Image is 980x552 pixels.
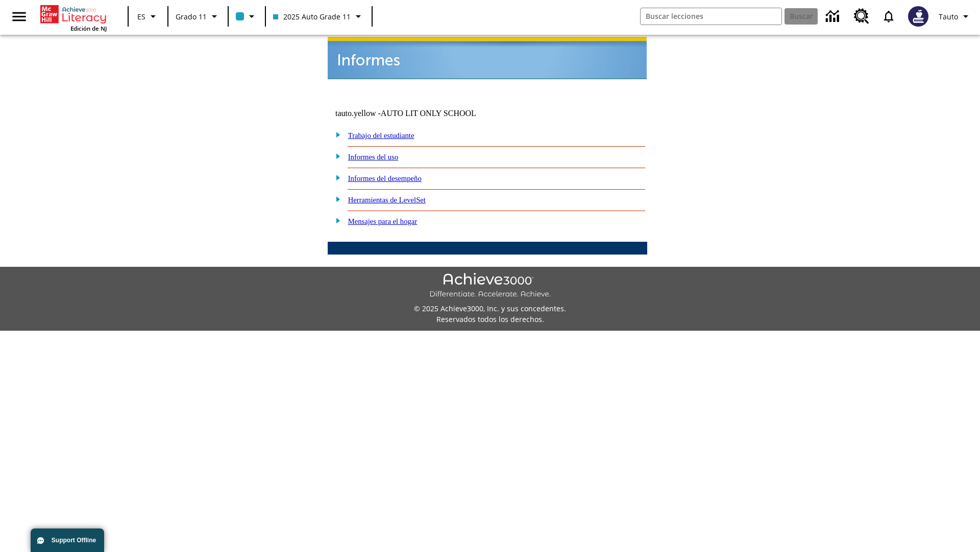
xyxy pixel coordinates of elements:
button: Escoja un nuevo avatar [902,3,935,30]
a: Notificaciones [875,3,902,30]
button: Clase: 2025 Auto Grade 11, Selecciona una clase [269,7,369,26]
button: Lenguaje: ES, Selecciona un idioma [132,7,164,26]
img: header [328,37,647,79]
a: Mensajes para el hogar [348,217,418,225]
span: 2025 Auto Grade 11 [273,11,351,22]
a: Informes del uso [348,153,399,161]
img: Avatar [908,6,928,27]
div: Portada [40,3,107,32]
a: Trabajo del estudiante [348,131,414,140]
input: Buscar campo [641,8,781,25]
a: Centro de recursos, Se abrirá en una pestaña nueva. [848,3,875,30]
a: Centro de información [820,3,848,31]
button: El color de la clase es azul claro. Cambiar el color de la clase. [232,7,262,26]
a: Informes del desempeño [348,174,422,182]
button: Support Offline [31,528,104,552]
span: Edición de NJ [70,25,107,32]
td: tauto.yellow - [335,109,523,118]
img: plus.gif [330,194,341,203]
img: plus.gif [330,216,341,225]
nobr: AUTO LIT ONLY SCHOOL [381,109,476,118]
span: Support Offline [52,537,96,544]
button: Abrir el menú lateral [4,2,34,32]
span: Grado 11 [176,11,207,22]
button: Perfil/Configuración [935,7,976,26]
span: Tauto [939,11,958,22]
span: ES [137,11,145,22]
img: plus.gif [330,151,341,160]
img: plus.gif [330,130,341,139]
a: Herramientas de LevelSet [348,196,426,204]
img: Achieve3000 Differentiate Accelerate Achieve [429,273,551,299]
img: plus.gif [330,173,341,182]
button: Grado: Grado 11, Elige un grado [171,7,225,26]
